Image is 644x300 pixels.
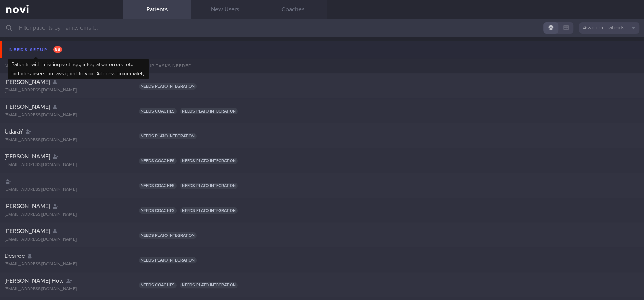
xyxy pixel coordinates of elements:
[139,232,197,239] span: Needs plato integration
[5,104,50,110] span: [PERSON_NAME]
[139,207,177,214] span: Needs coaches
[5,212,118,218] div: [EMAIL_ADDRESS][DOMAIN_NAME]
[93,58,123,73] div: Chats
[5,129,23,135] span: UdaraY
[139,158,177,164] span: Needs coaches
[5,253,25,259] span: Desiree
[53,46,62,53] span: 88
[8,45,64,55] div: Needs setup
[139,257,197,263] span: Needs plato integration
[180,183,238,189] span: Needs plato integration
[180,108,238,114] span: Needs plato integration
[139,133,197,139] span: Needs plato integration
[5,88,118,93] div: [EMAIL_ADDRESS][DOMAIN_NAME]
[180,207,238,214] span: Needs plato integration
[5,113,118,118] div: [EMAIL_ADDRESS][DOMAIN_NAME]
[139,282,177,288] span: Needs coaches
[180,158,238,164] span: Needs plato integration
[5,203,50,209] span: [PERSON_NAME]
[5,187,118,193] div: [EMAIL_ADDRESS][DOMAIN_NAME]
[5,262,118,267] div: [EMAIL_ADDRESS][DOMAIN_NAME]
[579,22,639,34] button: Assigned patients
[5,137,118,143] div: [EMAIL_ADDRESS][DOMAIN_NAME]
[5,154,50,160] span: [PERSON_NAME]
[139,183,177,189] span: Needs coaches
[5,228,50,234] span: [PERSON_NAME]
[134,58,644,73] div: Setup tasks needed
[5,286,118,292] div: [EMAIL_ADDRESS][DOMAIN_NAME]
[5,237,118,242] div: [EMAIL_ADDRESS][DOMAIN_NAME]
[139,108,177,114] span: Needs coaches
[5,278,64,284] span: [PERSON_NAME] How
[5,79,50,85] span: [PERSON_NAME]
[139,83,197,90] span: Needs plato integration
[5,162,118,168] div: [EMAIL_ADDRESS][DOMAIN_NAME]
[180,282,238,288] span: Needs plato integration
